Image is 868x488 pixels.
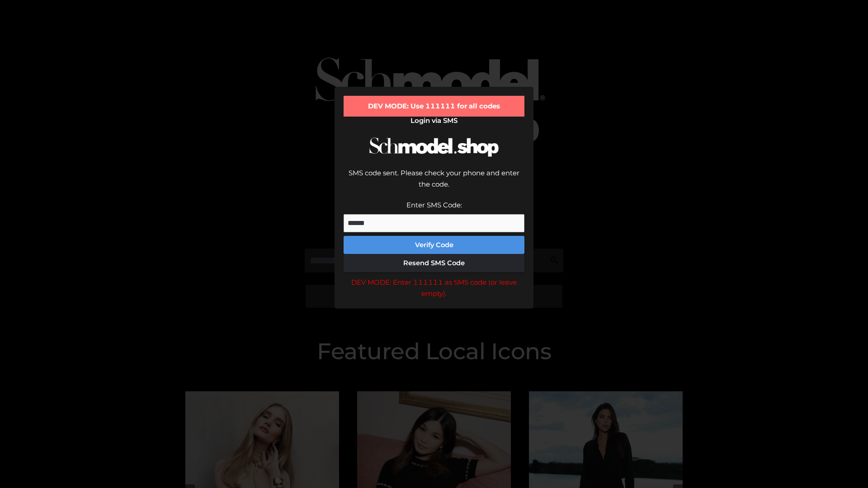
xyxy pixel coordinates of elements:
div: DEV MODE: Enter 111111 as SMS code (or leave empty). [344,277,524,300]
h2: Login via SMS [344,117,524,125]
img: Schmodel Logo [366,129,502,165]
button: Resend SMS Code [344,254,524,272]
div: DEV MODE: Use 111111 for all codes [344,96,524,117]
button: Verify Code [344,236,524,254]
div: SMS code sent. Please check your phone and enter the code. [344,167,524,199]
label: Enter SMS Code: [406,201,462,209]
